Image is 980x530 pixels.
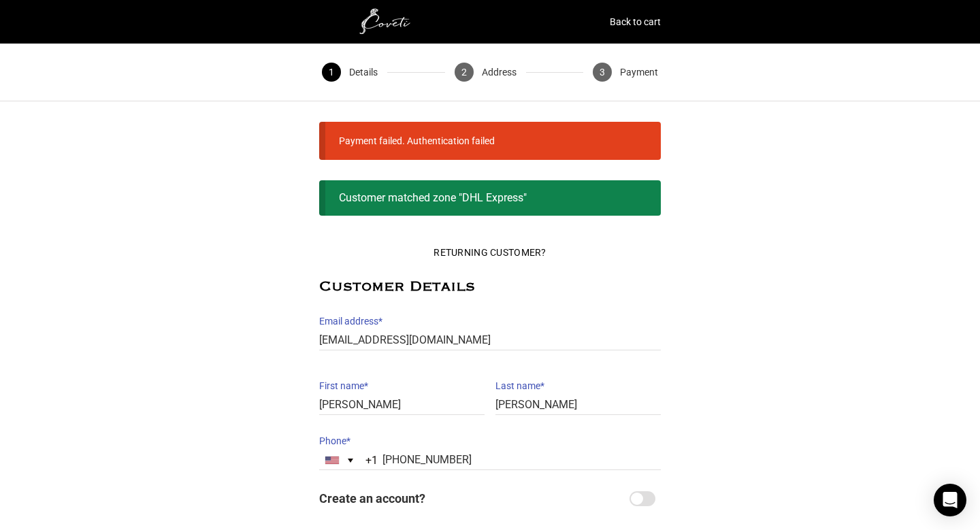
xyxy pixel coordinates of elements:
button: 1 Details [312,44,387,101]
button: 3 Payment [583,44,668,101]
div: Open Intercom Messenger [934,484,966,516]
label: First name [319,376,485,395]
div: +1 [365,450,378,471]
span: 3 [593,63,612,82]
button: 2 Address [445,44,526,101]
span: Details [349,63,378,82]
div: Customer matched zone "DHL Express" [319,180,661,216]
span: 1 [322,63,341,82]
label: Last name [495,376,661,395]
span: 2 [455,63,474,82]
h2: Customer Details [319,278,661,295]
input: 201-555-0123 [319,450,661,470]
button: Selected country [320,451,378,469]
span: Create an account? [319,486,627,511]
button: Returning Customer? [423,237,557,267]
a: Back to cart [610,12,661,31]
img: white1.png [319,8,455,35]
input: Create an account? [630,491,655,506]
li: Payment failed. Authentication failed [339,131,495,150]
span: Payment [620,63,658,82]
label: Phone [319,431,661,450]
label: Email address [319,312,661,331]
span: Address [482,63,517,82]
